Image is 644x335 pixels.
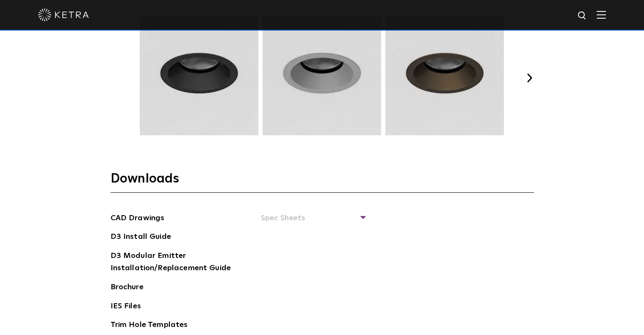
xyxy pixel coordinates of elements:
[111,281,144,295] a: Brochure
[261,17,382,135] img: TRM003.webp
[597,11,606,19] img: Hamburger%20Nav.svg
[261,212,365,231] span: Spec Sheets
[111,250,238,276] a: D3 Modular Emitter Installation/Replacement Guide
[111,300,141,314] a: IES Files
[138,17,260,135] img: TRM002.webp
[525,74,534,82] button: Next
[111,171,534,193] h3: Downloads
[111,212,165,226] a: CAD Drawings
[38,8,89,21] img: ketra-logo-2019-white
[111,319,188,332] a: Trim Hole Templates
[577,11,588,21] img: search icon
[111,231,171,244] a: D3 Install Guide
[384,17,505,135] img: TRM004.webp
